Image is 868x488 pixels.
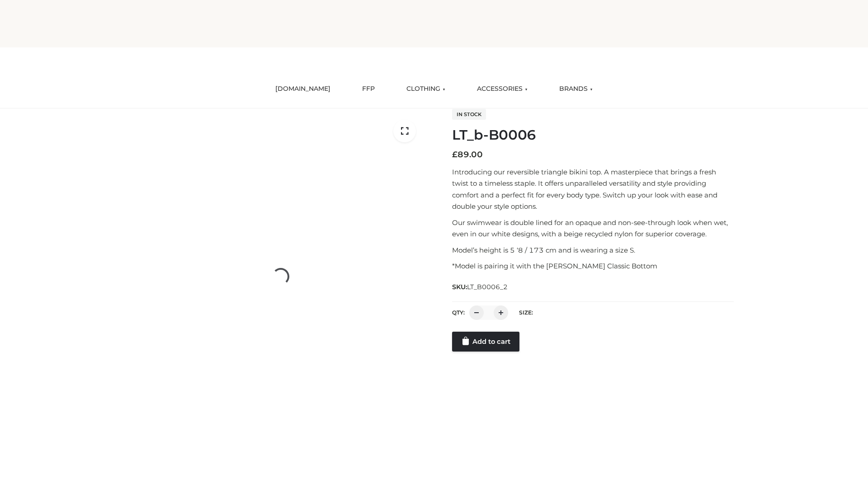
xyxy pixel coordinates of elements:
p: *Model is pairing it with the [PERSON_NAME] Classic Bottom [452,260,734,272]
span: SKU: [452,282,509,292]
p: Introducing our reversible triangle bikini top. A masterpiece that brings a fresh twist to a time... [452,166,734,212]
h1: LT_b-B0006 [452,127,734,143]
p: Our swimwear is double lined for an opaque and non-see-through look when wet, even in our white d... [452,217,734,240]
a: FFP [355,79,382,99]
span: £ [452,150,458,160]
a: ACCESSORIES [470,79,534,99]
span: LT_B0006_2 [467,283,508,291]
a: Add to cart [452,332,519,352]
a: CLOTHING [400,79,452,99]
span: In stock [452,109,486,120]
label: QTY: [452,309,465,316]
p: Model’s height is 5 ‘8 / 173 cm and is wearing a size S. [452,244,734,256]
a: [DOMAIN_NAME] [269,79,337,99]
label: Size: [519,309,533,316]
a: BRANDS [552,79,599,99]
bdi: 89.00 [452,150,483,160]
